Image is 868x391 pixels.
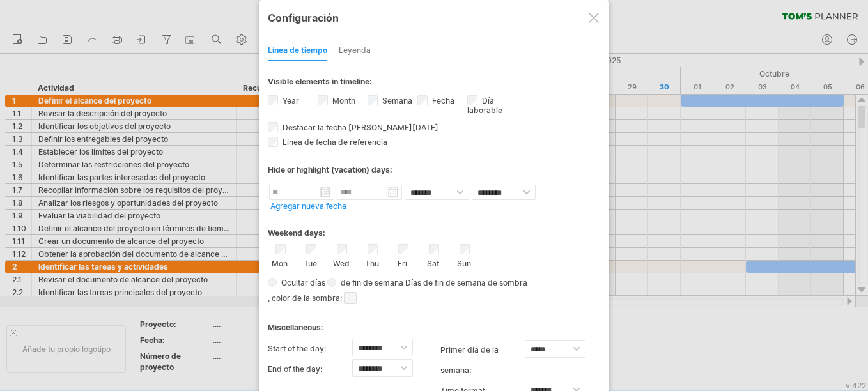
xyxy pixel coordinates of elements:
[330,96,355,105] label: Month
[339,41,371,61] div: Leyenda
[268,216,600,241] div: Weekend days:
[268,165,600,174] div: Hide or highlight (vacation) days:
[268,77,600,90] div: Visible elements in timeline:
[440,340,525,381] label: Primer día de la semana:
[280,123,438,132] span: Destacar la fecha [PERSON_NAME][DATE]
[394,256,410,268] label: Fri
[456,256,472,268] label: Sun
[302,256,318,268] label: Tue
[268,310,600,335] div: Miscellaneous:
[280,137,387,147] span: Línea de fecha de referencia
[425,256,441,268] label: Sat
[467,96,502,115] font: Día laborable
[382,96,412,105] font: Semana
[268,339,352,359] label: Start of the day:
[268,293,342,303] font: , color de la sombra:
[280,96,299,105] label: Year
[277,278,325,287] span: Ocultar días
[270,201,346,211] a: Agregar nueva fecha
[344,292,357,304] span: click here to change the shade color
[336,278,527,287] span: de fin de semana Días de fin de semana de sombra
[268,359,352,379] label: End of the day:
[268,6,600,29] div: Configuración
[432,96,454,105] font: Fecha
[364,256,380,268] label: Thu
[268,41,327,61] div: Línea de tiempo
[333,256,349,268] label: Wed
[272,256,288,268] label: Mon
